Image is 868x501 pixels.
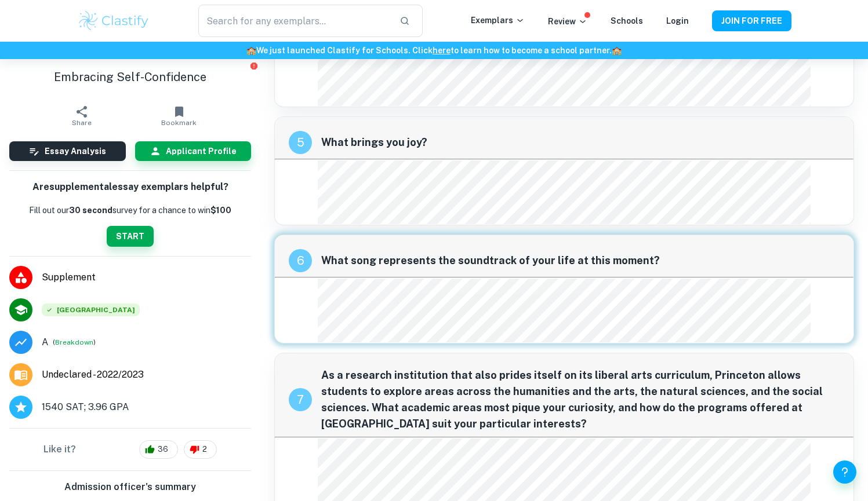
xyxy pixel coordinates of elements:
[107,226,154,247] button: START
[184,440,217,459] div: 2
[42,270,251,284] span: Supplement
[246,46,256,55] span: 🏫
[471,14,525,27] p: Exemplars
[321,134,840,151] span: What brings you joy?
[29,204,231,217] p: Fill out our survey for a chance to win
[69,206,112,215] b: 30 second
[130,100,228,132] button: Bookmark
[433,46,451,55] a: here
[666,16,689,25] a: Login
[196,444,213,455] span: 2
[33,100,130,132] button: Share
[210,206,231,215] strong: $100
[42,368,144,382] span: Undeclared - 2022/2023
[611,16,643,25] a: Schools
[45,145,106,158] h6: Essay Analysis
[2,44,866,57] h6: We just launched Clastify for Schools. Click to learn how to become a school partner.
[9,141,126,161] button: Essay Analysis
[166,145,237,158] h6: Applicant Profile
[139,440,178,459] div: 36
[32,180,228,195] h6: Are supplemental essay exemplars helpful?
[77,9,151,32] img: Clastify logo
[9,480,251,494] h6: Admission officer's summary
[151,444,175,455] span: 36
[53,337,96,348] span: ( )
[712,10,791,31] button: JOIN FOR FREE
[289,131,312,154] div: recipe
[548,15,587,28] p: Review
[321,253,840,269] span: What song represents the soundtrack of your life at this moment?
[198,5,390,37] input: Search for any exemplars...
[42,303,140,316] div: Accepted: Princeton University
[289,388,312,411] div: recipe
[43,443,76,456] h6: Like it?
[612,46,622,55] span: 🏫
[42,335,48,349] p: Grade
[55,337,93,348] button: Breakdown
[135,141,252,161] button: Applicant Profile
[72,119,92,127] span: Share
[9,68,251,86] h1: Embracing Self-Confidence
[289,249,312,272] div: recipe
[249,61,258,70] button: Report issue
[42,368,153,382] a: Major and Application Year
[833,460,856,484] button: Help and Feedback
[321,367,840,432] span: As a research institution that also prides itself on its liberal arts curriculum, Princeton allow...
[161,119,197,127] span: Bookmark
[42,303,140,316] span: [GEOGRAPHIC_DATA]
[42,400,129,414] span: 1540 SAT; 3.96 GPA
